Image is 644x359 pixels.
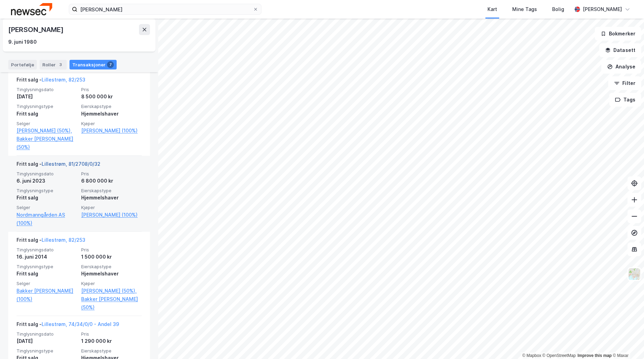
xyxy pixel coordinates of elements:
span: Eierskapstype [81,104,142,109]
span: Tinglysningsdato [17,87,77,93]
div: Hjemmelshaver [81,110,142,118]
span: Tinglysningstype [17,264,77,270]
div: Roller [40,60,67,69]
span: Selger [17,281,77,286]
a: Bakker [PERSON_NAME] (50%) [17,135,77,151]
a: Mapbox [522,353,541,358]
div: Portefølje [8,60,37,69]
span: Eierskapstype [81,264,142,270]
div: Fritt salg [17,110,77,118]
div: Fritt salg - [17,320,119,331]
span: Tinglysningsdato [17,331,77,337]
div: Hjemmelshaver [81,270,142,278]
a: [PERSON_NAME] (50%), [81,287,142,295]
div: Fritt salg [17,194,77,202]
span: Tinglysningsdato [17,247,77,253]
span: Selger [17,121,77,127]
a: Improve this map [578,353,612,358]
a: OpenStreetMap [543,353,576,358]
button: Tags [609,93,641,107]
div: 6 800 000 kr [81,177,142,185]
div: Kart [487,5,497,13]
div: Fritt salg - [17,160,100,171]
a: Lillestrøm, 81/2708/0/32 [42,161,100,167]
span: Kjøper [81,121,142,127]
a: Lillestrøm, 74/34/0/0 - Andel 39 [42,321,119,327]
div: 7 [107,61,114,68]
span: Eierskapstype [81,188,142,194]
span: Pris [81,331,142,337]
a: Lillestrøm, 82/253 [42,237,85,243]
a: [PERSON_NAME] (100%) [81,211,142,219]
div: 6. juni 2023 [17,177,77,185]
div: 9. juni 1980 [8,38,37,46]
div: [DATE] [17,337,77,345]
span: Kjøper [81,281,142,286]
div: Fritt salg [17,270,77,278]
iframe: Chat Widget [610,326,644,359]
div: [DATE] [17,93,77,101]
span: Tinglysningsdato [17,171,77,177]
div: Mine Tags [512,5,537,13]
img: newsec-logo.f6e21ccffca1b3a03d2d.png [11,3,52,15]
button: Filter [608,76,641,90]
button: Analyse [601,60,641,74]
span: Pris [81,87,142,93]
div: Hjemmelshaver [81,194,142,202]
span: Tinglysningstype [17,104,77,109]
div: 3 [57,61,64,68]
a: Lillestrøm, 82/253 [42,77,85,83]
a: Bakker [PERSON_NAME] (100%) [17,287,77,303]
div: 1 290 000 kr [81,337,142,345]
div: Kontrollprogram for chat [610,326,644,359]
span: Eierskapstype [81,348,142,354]
a: Bakker [PERSON_NAME] (50%) [81,295,142,312]
button: Datasett [599,43,641,57]
span: Kjøper [81,205,142,210]
a: [PERSON_NAME] (100%) [81,127,142,135]
span: Pris [81,247,142,253]
div: 1 500 000 kr [81,253,142,261]
span: Tinglysningstype [17,188,77,194]
div: Fritt salg - [17,76,85,87]
div: Fritt salg - [17,236,85,247]
button: Bokmerker [595,27,641,41]
div: Bolig [552,5,564,13]
input: Søk på adresse, matrikkel, gårdeiere, leietakere eller personer [77,4,253,14]
div: [PERSON_NAME] [8,24,65,35]
a: Nordmanngården AS (100%) [17,211,77,227]
div: 8 500 000 kr [81,93,142,101]
span: Tinglysningstype [17,348,77,354]
img: Z [628,268,641,281]
span: Selger [17,205,77,210]
div: Transaksjoner [69,60,117,69]
div: [PERSON_NAME] [583,5,622,13]
a: [PERSON_NAME] (50%), [17,127,77,135]
span: Pris [81,171,142,177]
div: 16. juni 2014 [17,253,77,261]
